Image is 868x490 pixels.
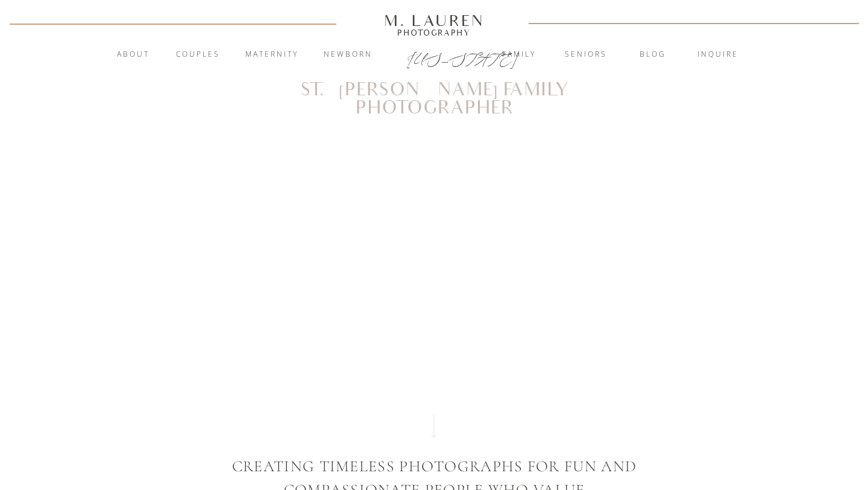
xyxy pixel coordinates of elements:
[486,49,552,61] a: Family
[110,49,156,61] a: About
[315,49,380,61] a: Newborn
[685,49,750,61] a: inquire
[620,49,685,61] a: blog
[239,49,304,61] a: Maternity
[394,400,476,411] a: View Gallery
[407,49,462,64] a: [US_STATE]
[379,30,489,36] a: Photography
[348,14,520,27] a: M. Lauren
[553,49,618,61] a: Seniors
[247,81,621,99] h1: St. [PERSON_NAME] Family Photographer
[165,49,230,61] a: Couples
